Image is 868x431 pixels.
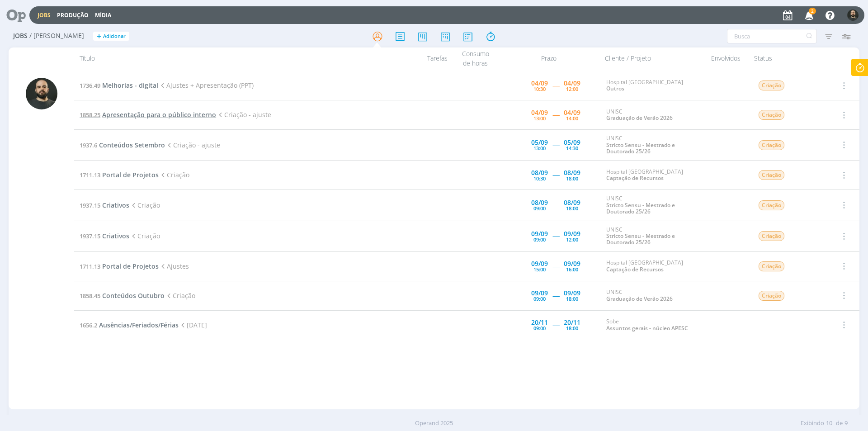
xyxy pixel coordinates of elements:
[93,32,129,41] button: +Adicionar
[80,141,97,149] span: 1937.6
[564,199,580,206] div: 08/09
[564,80,580,86] div: 04/09
[606,289,699,302] div: UNISC
[564,319,580,326] div: 20/11
[103,33,126,39] span: Adicionar
[836,419,843,428] span: de
[564,260,580,267] div: 09/09
[533,176,546,181] div: 10:30
[102,201,129,209] span: Criativos
[80,291,165,300] a: 1858.45Conteúdos Outubro
[566,176,578,181] div: 18:00
[552,232,559,240] span: -----
[826,419,832,428] span: 10
[533,326,546,331] div: 09:00
[552,171,559,179] span: -----
[531,80,548,86] div: 04/09
[531,260,548,267] div: 09/09
[564,139,580,146] div: 05/09
[606,169,699,182] div: Hospital [GEOGRAPHIC_DATA]
[749,47,826,69] div: Status
[844,419,848,428] span: 9
[606,135,699,155] div: UNISC
[606,114,673,122] a: Graduação de Verão 2026
[102,262,159,270] span: Portal de Projetos
[531,139,548,146] div: 05/09
[552,141,559,149] span: -----
[95,11,111,19] a: Mídia
[74,47,399,69] div: Título
[80,171,100,179] span: 1711.13
[809,8,816,14] span: 2
[606,324,688,332] a: Assuntos gerais - núcleo APESC
[531,319,548,326] div: 20/11
[566,86,578,91] div: 12:00
[80,111,100,119] span: 1858.25
[759,231,784,241] span: Criação
[80,201,100,209] span: 1937.15
[759,291,784,301] span: Criação
[92,12,114,19] button: Mídia
[80,81,100,90] span: 1736.49
[531,290,548,296] div: 09/09
[102,171,159,179] span: Portal de Projetos
[564,109,580,116] div: 04/09
[531,231,548,237] div: 09/09
[566,237,578,242] div: 12:00
[552,262,559,270] span: -----
[533,206,546,211] div: 09:00
[606,109,699,122] div: UNISC
[99,141,165,149] span: Conteúdos Setembro
[97,32,101,41] span: +
[552,201,559,209] span: -----
[80,321,97,329] span: 1656.2
[80,141,165,149] a: 1937.6Conteúdos Setembro
[533,116,546,121] div: 13:00
[847,7,859,23] button: P
[606,141,675,155] a: Stricto Sensu - Mestrado e Doutorado 25/26
[80,232,100,240] span: 1937.15
[606,265,664,273] a: Captação de Recursos
[606,232,675,246] a: Stricto Sensu - Mestrado e Doutorado 25/26
[606,201,675,215] a: Stricto Sensu - Mestrado e Doutorado 25/26
[80,232,129,240] a: 1937.15Criativos
[533,146,546,151] div: 13:00
[531,199,548,206] div: 08/09
[80,262,100,270] span: 1711.13
[80,201,129,209] a: 1937.15Criativos
[847,9,859,21] img: P
[759,200,784,210] span: Criação
[606,318,699,332] div: Sobe
[759,170,784,180] span: Criação
[35,12,53,19] button: Jobs
[606,174,664,182] a: Captação de Recursos
[102,110,216,119] span: Apresentação para o público interno
[80,110,216,119] a: 1858.25Apresentação para o público interno
[533,86,546,91] div: 10:30
[531,170,548,176] div: 08/09
[129,232,160,240] span: Criação
[80,81,158,90] a: 1736.49Melhorias - digital
[102,81,158,90] span: Melhorias - digital
[566,296,578,301] div: 18:00
[533,267,546,272] div: 15:00
[759,261,784,271] span: Criação
[29,32,84,40] span: / [PERSON_NAME]
[102,232,129,240] span: Criativos
[564,170,580,176] div: 08/09
[99,321,179,329] span: Ausências/Feriados/Férias
[102,291,165,300] span: Conteúdos Outubro
[38,11,51,19] a: Jobs
[533,237,546,242] div: 09:00
[80,321,179,329] a: 1656.2Ausências/Feriados/Férias
[566,206,578,211] div: 18:00
[165,141,220,149] span: Criação - ajuste
[799,7,818,24] button: 2
[566,326,578,331] div: 18:00
[552,81,559,90] span: -----
[606,79,699,92] div: Hospital [GEOGRAPHIC_DATA]
[80,292,100,300] span: 1858.45
[552,110,559,119] span: -----
[159,262,189,270] span: Ajustes
[453,47,498,69] div: Consumo de horas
